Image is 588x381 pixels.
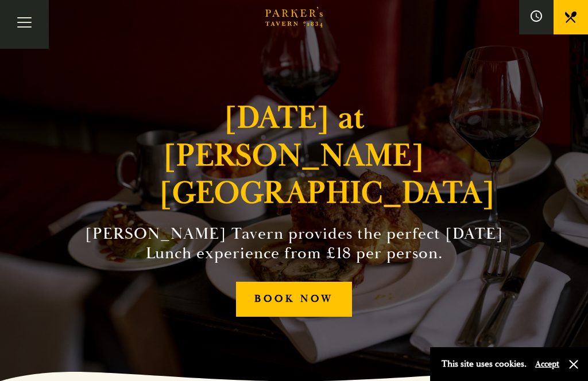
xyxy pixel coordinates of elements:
[236,282,353,317] a: BOOK NOW
[78,224,510,263] h2: [PERSON_NAME] Tavern provides the perfect [DATE] Lunch experience from £18 per person.
[535,359,559,370] button: Accept
[159,99,429,212] h1: [DATE] at [PERSON_NAME][GEOGRAPHIC_DATA]
[442,356,527,372] p: This site uses cookies.
[568,359,579,370] button: Close and accept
